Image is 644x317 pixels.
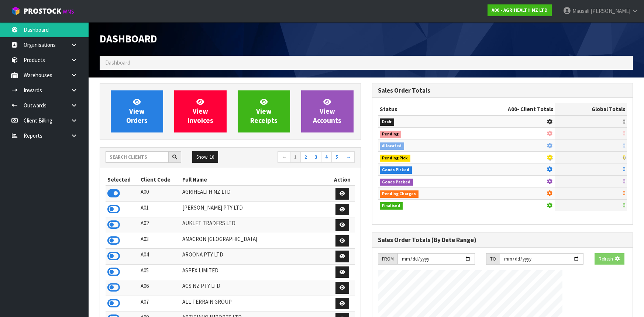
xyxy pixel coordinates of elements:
button: Show: 10 [192,151,218,163]
span: Goods Packed [380,179,413,186]
td: AMACRON [GEOGRAPHIC_DATA] [180,233,330,249]
a: 3 [311,151,321,163]
a: ViewReceipts [238,90,290,132]
div: TO [486,253,500,265]
span: Finalised [380,202,403,210]
div: FROM [378,253,397,265]
span: Dashboard [105,59,130,66]
a: 1 [290,151,301,163]
span: Pending Charges [380,190,419,198]
span: View Orders [126,97,148,125]
a: ViewAccounts [301,90,354,132]
td: A03 [139,233,180,249]
span: 0 [623,190,625,197]
span: View Receipts [250,97,278,125]
nav: Page navigation [236,151,355,164]
span: 0 [623,154,625,161]
th: Full Name [180,174,330,186]
span: Draft [380,118,395,126]
span: 0 [623,178,625,185]
a: → [342,151,355,163]
td: AUKLET TRADERS LTD [180,217,330,233]
span: [PERSON_NAME] [590,7,630,14]
th: Global Totals [555,103,627,115]
span: Pending Pick [380,155,411,162]
td: [PERSON_NAME] PTY LTD [180,201,330,217]
th: - Client Totals [460,103,555,115]
button: Refresh [595,253,624,265]
span: 0 [623,202,625,209]
td: A04 [139,249,180,265]
h3: Sales Order Totals (By Date Range) [378,237,627,244]
span: Allocated [380,142,404,150]
img: cube-alt.png [11,6,20,15]
span: View Invoices [187,97,213,125]
a: A00 - AGRIHEALTH NZ LTD [488,4,552,16]
td: A06 [139,280,180,296]
span: 0 [623,166,625,173]
a: ViewOrders [111,90,163,132]
span: Dashboard [100,32,157,45]
a: 5 [331,151,342,163]
td: A07 [139,296,180,311]
a: ← [278,151,290,163]
th: Status [378,103,460,115]
strong: A00 - AGRIHEALTH NZ LTD [492,7,548,13]
span: ProStock [24,6,61,16]
td: A05 [139,264,180,280]
span: View Accounts [313,97,341,125]
a: 2 [300,151,311,163]
td: ALL TERRAIN GROUP [180,296,330,311]
th: Client Code [139,174,180,186]
th: Action [330,174,355,186]
a: 4 [321,151,332,163]
span: 0 [623,118,625,125]
h3: Sales Order Totals [378,87,627,94]
td: AGRIHEALTH NZ LTD [180,186,330,201]
small: WMS [63,8,74,15]
span: Mausali [572,7,589,14]
td: A00 [139,186,180,201]
td: A01 [139,201,180,217]
span: 0 [623,142,625,149]
span: Goods Picked [380,166,412,174]
a: ViewInvoices [174,90,227,132]
td: AROONA PTY LTD [180,249,330,265]
span: Pending [380,131,402,138]
span: A00 [508,106,517,113]
td: A02 [139,217,180,233]
th: Selected [106,174,139,186]
td: ASPEX LIMITED [180,264,330,280]
span: 0 [623,130,625,137]
input: Search clients [106,151,169,163]
td: ACS NZ PTY LTD [180,280,330,296]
